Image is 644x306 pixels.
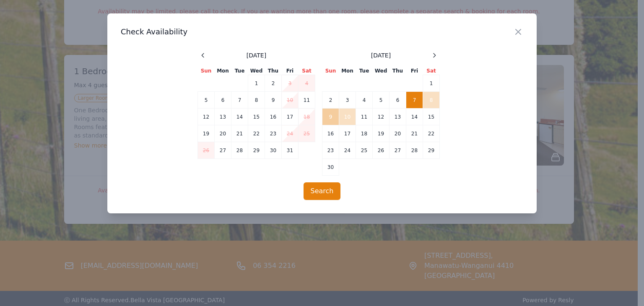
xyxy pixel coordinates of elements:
[299,92,315,109] td: 11
[198,142,215,159] td: 26
[423,109,440,125] td: 15
[423,67,440,75] th: Sat
[215,109,231,125] td: 13
[265,109,282,125] td: 16
[248,109,265,125] td: 15
[356,125,373,142] td: 18
[282,109,299,125] td: 17
[373,67,390,75] th: Wed
[265,75,282,92] td: 2
[390,142,406,159] td: 27
[356,142,373,159] td: 25
[248,75,265,92] td: 1
[248,67,265,75] th: Wed
[373,92,390,109] td: 5
[423,125,440,142] td: 22
[423,75,440,92] td: 1
[231,67,248,75] th: Tue
[215,67,231,75] th: Mon
[282,125,299,142] td: 24
[390,125,406,142] td: 20
[390,67,406,75] th: Thu
[339,67,356,75] th: Mon
[248,142,265,159] td: 29
[356,92,373,109] td: 4
[198,109,215,125] td: 12
[339,109,356,125] td: 10
[339,142,356,159] td: 24
[373,125,390,142] td: 19
[356,109,373,125] td: 11
[198,67,215,75] th: Sun
[322,67,339,75] th: Sun
[247,51,266,60] span: [DATE]
[282,142,299,159] td: 31
[231,142,248,159] td: 28
[231,125,248,142] td: 21
[356,67,373,75] th: Tue
[406,109,423,125] td: 14
[215,125,231,142] td: 20
[215,92,231,109] td: 6
[423,142,440,159] td: 29
[390,92,406,109] td: 6
[198,92,215,109] td: 5
[299,109,315,125] td: 18
[406,67,423,75] th: Fri
[406,92,423,109] td: 7
[304,182,341,200] button: Search
[265,125,282,142] td: 23
[198,125,215,142] td: 19
[265,142,282,159] td: 30
[339,125,356,142] td: 17
[390,109,406,125] td: 13
[373,142,390,159] td: 26
[322,125,339,142] td: 16
[423,92,440,109] td: 8
[299,67,315,75] th: Sat
[322,159,339,176] td: 30
[215,142,231,159] td: 27
[265,67,282,75] th: Thu
[299,75,315,92] td: 4
[248,125,265,142] td: 22
[282,92,299,109] td: 10
[282,75,299,92] td: 3
[339,92,356,109] td: 3
[371,51,391,60] span: [DATE]
[265,92,282,109] td: 9
[231,109,248,125] td: 14
[282,67,299,75] th: Fri
[322,109,339,125] td: 9
[322,142,339,159] td: 23
[406,142,423,159] td: 28
[373,109,390,125] td: 12
[406,125,423,142] td: 21
[231,92,248,109] td: 7
[121,27,523,37] h3: Check Availability
[299,125,315,142] td: 25
[248,92,265,109] td: 8
[322,92,339,109] td: 2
